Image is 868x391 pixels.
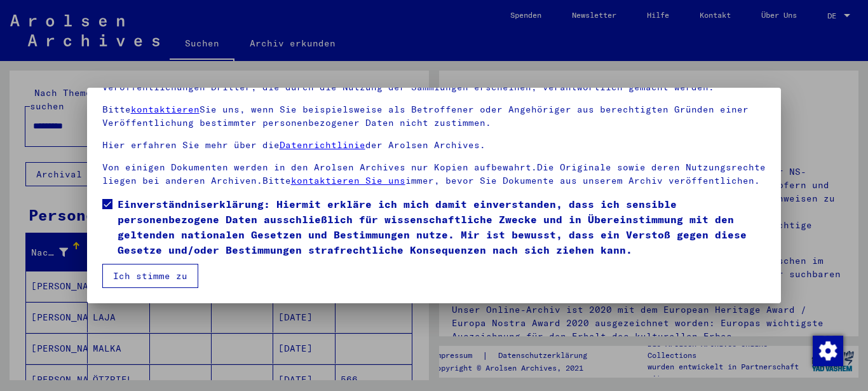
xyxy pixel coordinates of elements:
[102,264,198,288] button: Ich stimme zu
[131,104,200,115] a: kontaktieren
[102,161,766,188] p: Von einigen Dokumenten werden in den Arolsen Archives nur Kopien aufbewahrt.Die Originale sowie d...
[280,139,365,151] a: Datenrichtlinie
[291,175,405,186] a: kontaktieren Sie uns
[118,196,766,257] span: Einverständniserklärung: Hiermit erkläre ich mich damit einverstanden, dass ich sensible personen...
[813,336,843,366] img: Zustimmung ändern
[102,139,766,152] p: Hier erfahren Sie mehr über die der Arolsen Archives.
[102,103,766,130] p: Bitte Sie uns, wenn Sie beispielsweise als Betroffener oder Angehöriger aus berechtigten Gründen ...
